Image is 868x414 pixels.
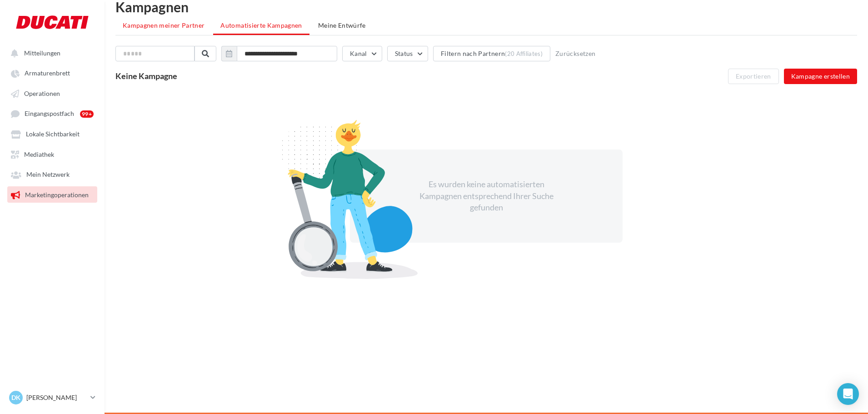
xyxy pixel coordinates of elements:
span: Lokale Sichtbarkeit [26,130,80,138]
a: Eingangspostfach 99+ [5,105,99,122]
span: Operationen [24,90,60,97]
span: Keine Kampagne [115,71,177,81]
div: Es wurden keine automatisierten Kampagnen entsprechend Ihrer Suche gefunden [408,179,564,214]
button: Status [387,46,428,61]
p: [PERSON_NAME] [26,393,87,402]
div: (20 Affiliates) [505,50,543,57]
button: Exportieren [728,69,779,84]
span: Marketingoperationen [25,191,89,199]
span: Mein Netzwerk [26,171,70,179]
a: Operationen [5,85,99,101]
button: Filtern nach Partnern(20 Affiliates) [433,46,550,61]
span: Mitteilungen [24,49,60,57]
button: Zurücksetzen [552,48,599,59]
div: 99+ [80,110,94,118]
span: DK [11,393,20,402]
a: DK [PERSON_NAME] [7,389,97,406]
span: Eingangspostfach [25,110,74,118]
div: Open Intercom Messenger [837,383,859,405]
span: Armaturenbrett [25,70,70,77]
button: Mitteilungen [5,45,95,61]
a: Armaturenbrett [5,65,99,81]
span: Kampagnen meiner Partner [123,21,205,29]
span: Mediathek [24,150,54,158]
a: Mein Netzwerk [5,166,99,182]
button: Kampagne erstellen [784,69,857,84]
a: Mediathek [5,146,99,162]
button: Kanal [342,46,382,61]
a: Lokale Sichtbarkeit [5,125,99,142]
span: Meine Entwürfe [318,21,366,29]
a: Marketingoperationen [5,186,99,203]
